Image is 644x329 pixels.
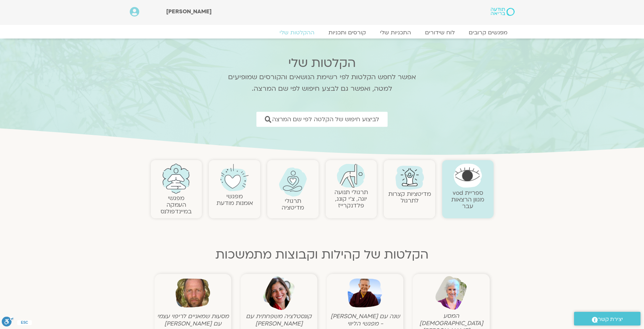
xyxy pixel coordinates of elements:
[451,189,484,210] a: ספריית vodמגוון הרצאות עבר
[219,56,425,70] h2: הקלטות שלי
[217,192,253,207] a: מפגשיאומנות מודעת
[373,29,418,36] a: התכניות שלי
[130,29,515,36] nav: Menu
[598,315,623,324] span: יצירת קשר
[156,313,229,327] figcaption: מסעות שמאניים לריפוי עצמי עם [PERSON_NAME]
[166,8,212,15] span: [PERSON_NAME]
[282,197,304,212] a: תרגולימדיטציה
[462,29,515,36] a: מפגשים קרובים
[272,116,379,123] span: לביצוע חיפוש של הקלטה לפי שם המרצה
[334,188,368,210] a: תרגולי תנועהיוגה, צ׳י קונג, פלדנקרייז
[273,29,321,36] a: ההקלטות שלי
[388,190,431,205] a: מדיטציות קצרות לתרגול
[256,112,388,127] a: לביצוע חיפוש של הקלטה לפי שם המרצה
[219,71,425,95] p: אפשר לחפש הקלטות לפי רשימת הנושאים והקורסים שמופיעים למטה, ואפשר גם לבצע חיפוש לפי שם המרצה.
[242,313,316,327] figcaption: קונסטלציה משפחתית עם [PERSON_NAME]
[418,29,462,36] a: לוח שידורים
[328,313,402,327] figcaption: שנה עם [PERSON_NAME] - מפגשי הליווי
[161,194,192,215] a: מפגשיהעמקה במיינדפולנס
[321,29,373,36] a: קורסים ותכניות
[574,312,641,325] a: יצירת קשר
[151,248,494,262] h2: הקלטות של קהילות וקבוצות מתמשכות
